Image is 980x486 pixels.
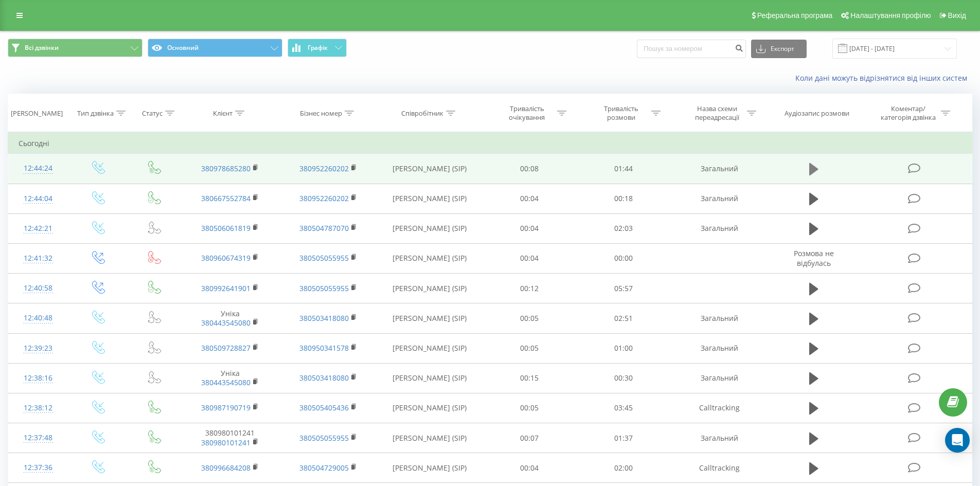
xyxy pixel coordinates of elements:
[794,248,834,267] span: Розмова не відбулась
[299,313,349,323] a: 380503418080
[637,40,746,58] input: Пошук за номером
[201,253,251,263] a: 380960674319
[670,363,768,393] td: Загальний
[288,39,347,57] button: Графік
[25,44,59,52] span: Всі дзвінки
[377,184,483,213] td: [PERSON_NAME] (SIP)
[299,343,349,353] a: 380950341578
[483,303,577,333] td: 00:05
[201,164,251,173] a: 380978685280
[201,318,251,328] a: 380443545080
[377,213,483,243] td: [PERSON_NAME] (SIP)
[19,458,58,478] div: 12:37:36
[577,184,671,213] td: 00:18
[670,154,768,184] td: Загальний
[148,39,282,57] button: Основний
[751,40,807,58] button: Експорт
[377,453,483,483] td: [PERSON_NAME] (SIP)
[670,213,768,243] td: Загальний
[483,154,577,184] td: 00:08
[300,109,342,118] div: Бізнес номер
[483,184,577,213] td: 00:04
[11,109,63,118] div: [PERSON_NAME]
[670,303,768,333] td: Загальний
[483,453,577,483] td: 00:04
[201,377,251,387] a: 380443545080
[377,393,483,423] td: [PERSON_NAME] (SIP)
[201,223,251,233] a: 380506061819
[878,104,938,122] div: Коментар/категорія дзвінка
[945,428,970,453] div: Open Intercom Messenger
[757,11,833,20] span: Реферальна програма
[142,109,163,118] div: Статус
[577,274,671,303] td: 05:57
[948,11,966,20] span: Вихід
[181,303,279,333] td: Уніка
[308,44,328,51] span: Графік
[77,109,114,118] div: Тип дзвінка
[19,219,58,239] div: 12:42:21
[19,158,58,178] div: 12:44:24
[577,363,671,393] td: 00:30
[577,243,671,273] td: 00:00
[377,363,483,393] td: [PERSON_NAME] (SIP)
[19,398,58,418] div: 12:38:12
[577,423,671,453] td: 01:37
[377,274,483,303] td: [PERSON_NAME] (SIP)
[594,104,649,122] div: Тривалість розмови
[577,393,671,423] td: 03:45
[377,303,483,333] td: [PERSON_NAME] (SIP)
[19,308,58,328] div: 12:40:48
[299,193,349,203] a: 380952260202
[577,333,671,363] td: 01:00
[577,213,671,243] td: 02:03
[377,154,483,184] td: [PERSON_NAME] (SIP)
[19,278,58,298] div: 12:40:58
[577,453,671,483] td: 02:00
[689,104,744,122] div: Назва схеми переадресації
[377,423,483,453] td: [PERSON_NAME] (SIP)
[201,438,251,447] a: 380980101241
[377,243,483,273] td: [PERSON_NAME] (SIP)
[483,333,577,363] td: 00:05
[377,333,483,363] td: [PERSON_NAME] (SIP)
[201,193,251,203] a: 380667552784
[299,164,349,173] a: 380952260202
[483,213,577,243] td: 00:04
[299,283,349,293] a: 380505055955
[19,338,58,358] div: 12:39:23
[483,243,577,273] td: 00:04
[670,393,768,423] td: Calltracking
[795,73,972,83] a: Коли дані можуть відрізнятися вiд інших систем
[213,109,233,118] div: Клієнт
[19,248,58,268] div: 12:41:32
[201,343,251,353] a: 380509728827
[670,423,768,453] td: Загальний
[299,373,349,383] a: 380503418080
[19,368,58,388] div: 12:38:16
[785,109,849,118] div: Аудіозапис розмови
[201,403,251,412] a: 380987190719
[299,223,349,233] a: 380504787070
[299,433,349,443] a: 380505055955
[299,463,349,473] a: 380504729005
[181,423,279,453] td: 380980101241
[401,109,443,118] div: Співробітник
[8,39,142,57] button: Всі дзвінки
[850,11,931,20] span: Налаштування профілю
[201,283,251,293] a: 380992641901
[483,423,577,453] td: 00:07
[299,253,349,263] a: 380505055955
[181,363,279,393] td: Уніка
[500,104,555,122] div: Тривалість очікування
[299,403,349,412] a: 380505405436
[19,189,58,209] div: 12:44:04
[483,363,577,393] td: 00:15
[670,333,768,363] td: Загальний
[577,154,671,184] td: 01:44
[670,453,768,483] td: Calltracking
[201,463,251,473] a: 380996684208
[670,184,768,213] td: Загальний
[8,133,972,154] td: Сьогодні
[19,428,58,448] div: 12:37:48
